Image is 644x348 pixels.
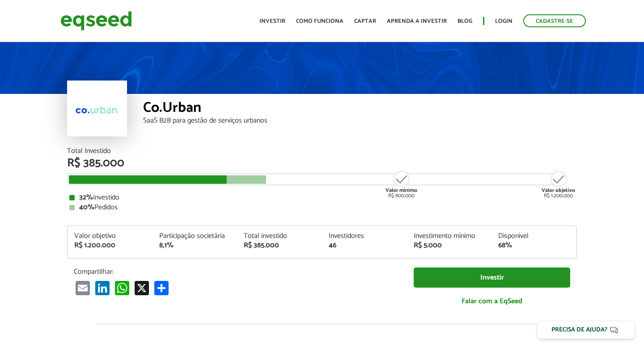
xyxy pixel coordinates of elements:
[143,117,577,124] div: SaaS B2B para gestão de serviços urbanos
[153,280,170,295] a: Share
[414,267,570,288] a: Investir
[354,18,376,24] a: Captar
[542,186,575,195] strong: Valor objetivo
[143,101,577,117] div: Co.Urban
[329,242,400,249] div: 46
[67,148,577,155] div: Total Investido
[259,18,285,24] a: Investir
[414,292,570,310] a: Falar com a EqSeed
[498,233,570,240] div: Disponível
[60,9,132,33] img: EqSeed
[74,280,92,295] a: Email
[296,18,343,24] a: Como funciona
[386,186,417,195] strong: Valor mínimo
[79,191,93,204] strong: 32%
[159,242,231,249] div: 8,1%
[74,267,400,276] p: Compartilhar:
[79,201,94,213] strong: 40%
[67,157,577,169] div: R$ 385.000
[69,204,575,211] div: Pedidos
[244,242,315,249] div: R$ 385.000
[329,233,400,240] div: Investidores
[113,280,131,295] a: WhatsApp
[69,194,575,201] div: Investido
[458,18,472,24] a: Blog
[387,18,447,24] a: Aprenda a investir
[74,233,146,240] div: Valor objetivo
[495,18,513,24] a: Login
[414,233,485,240] div: Investimento mínimo
[498,242,570,249] div: 68%
[385,170,418,199] div: R$ 800.000
[414,242,485,249] div: R$ 5.000
[74,242,146,249] div: R$ 1.200.000
[133,280,151,295] a: X
[244,233,315,240] div: Total investido
[159,233,231,240] div: Participação societária
[542,170,575,199] div: R$ 1.200.000
[523,14,586,27] a: Cadastre-se
[93,280,111,295] a: LinkedIn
